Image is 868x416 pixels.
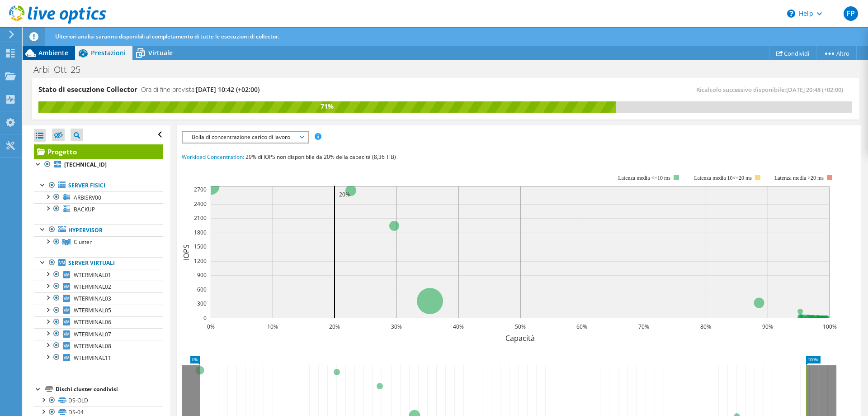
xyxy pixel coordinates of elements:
[34,269,163,281] a: WTERMINAL01
[74,354,111,362] span: WTERMINAL11
[194,243,207,250] text: 1500
[34,159,163,171] a: [TECHNICAL_ID]
[34,257,163,269] a: Server virtuali
[696,86,848,94] span: Ricalcolo successivo disponibile:
[329,323,340,330] text: 20%
[74,318,111,326] span: WTERMINAL06
[267,323,278,330] text: 10%
[55,33,279,40] span: Ulteriori analisi saranno disponibili al completamento di tutte le esecuzioni di collector.
[700,323,711,330] text: 80%
[844,6,858,21] span: FP
[187,132,303,143] span: Bolla di concentrazione carico di lavoro
[505,333,535,343] text: Capacità
[196,85,259,94] span: [DATE] 10:42 (+02:00)
[823,323,837,330] text: 100%
[148,48,173,57] span: Virtuale
[787,10,795,18] svg: \n
[91,48,126,57] span: Prestazioni
[182,153,244,161] span: Workload Concentration:
[34,340,163,352] a: WTERMINAL08
[194,257,207,265] text: 1200
[34,191,163,203] a: ARBISRV00
[453,323,464,330] text: 40%
[34,316,163,328] a: WTERMINAL06
[74,295,111,302] span: WTERMINAL03
[34,236,163,248] a: Cluster
[194,200,207,208] text: 2400
[194,186,207,193] text: 2700
[56,384,163,395] div: Dischi cluster condivisi
[38,48,68,57] span: Ambiente
[245,153,396,161] span: 29% di IOPS non disponibile da 20% della capacità (8,36 TiB)
[74,342,111,350] span: WTERMINAL08
[74,283,111,291] span: WTERMINAL02
[194,229,207,236] text: 1800
[74,306,111,314] span: WTERMINAL05
[74,330,111,338] span: WTERMINAL07
[181,244,191,260] text: IOPS
[34,292,163,304] a: WTERMINAL03
[197,286,207,293] text: 600
[618,175,670,181] tspan: Latenza media <=10 ms
[34,328,163,340] a: WTERMINAL07
[203,314,207,322] text: 0
[74,206,95,213] span: BACKUP
[74,271,111,279] span: WTERMINAL01
[34,224,163,236] a: Hypervisor
[74,238,92,246] span: Cluster
[769,46,816,60] a: Condividi
[34,305,163,316] a: WTERMINAL05
[29,65,94,75] h1: Arbi_Ott_25
[207,323,215,330] text: 0%
[64,161,107,168] b: [TECHNICAL_ID]
[762,323,773,330] text: 90%
[576,323,587,330] text: 60%
[774,175,824,181] text: Latenza media >20 ms
[34,395,163,406] a: DS-OLD
[141,85,259,95] h4: Ora di fine prevista:
[339,191,350,198] text: 20%
[74,194,101,201] span: ARBISRV00
[34,352,163,363] a: WTERMINAL11
[34,281,163,292] a: WTERMINAL02
[197,271,207,279] text: 900
[194,214,207,222] text: 2100
[786,86,843,94] span: [DATE] 20:48 (+02:00)
[38,101,616,111] div: 71%
[816,46,857,60] a: Altro
[638,323,649,330] text: 70%
[391,323,402,330] text: 30%
[34,180,163,191] a: Server fisici
[515,323,526,330] text: 50%
[197,300,207,307] text: 300
[34,203,163,215] a: BACKUP
[694,175,752,181] tspan: Latenza media 10<=20 ms
[34,144,163,159] a: Progetto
